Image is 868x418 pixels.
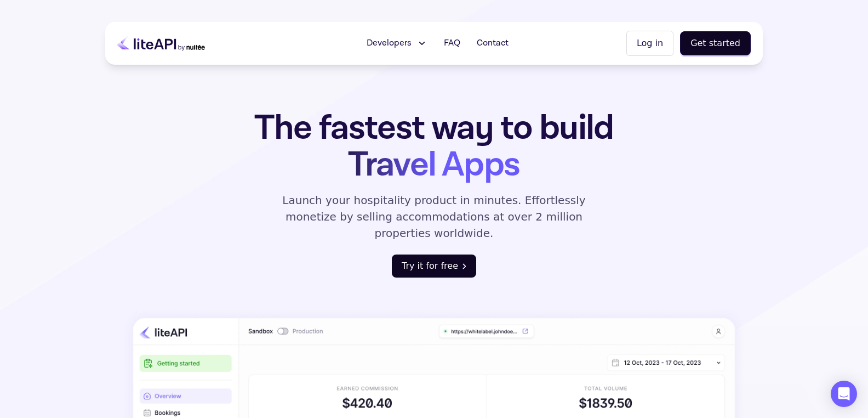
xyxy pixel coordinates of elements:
[367,37,412,50] span: Developers
[831,381,857,407] div: Open Intercom Messenger
[360,32,434,54] button: Developers
[348,142,519,188] span: Travel Apps
[477,37,509,50] span: Contact
[392,255,476,278] button: Try it for free
[680,31,751,55] button: Get started
[270,192,598,241] p: Launch your hospitality product in minutes. Effortlessly monetize by selling accommodations at ov...
[220,110,648,183] h1: The fastest way to build
[444,37,460,50] span: FAQ
[437,32,467,54] a: FAQ
[470,32,515,54] a: Contact
[392,255,476,278] a: register
[626,31,673,56] button: Log in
